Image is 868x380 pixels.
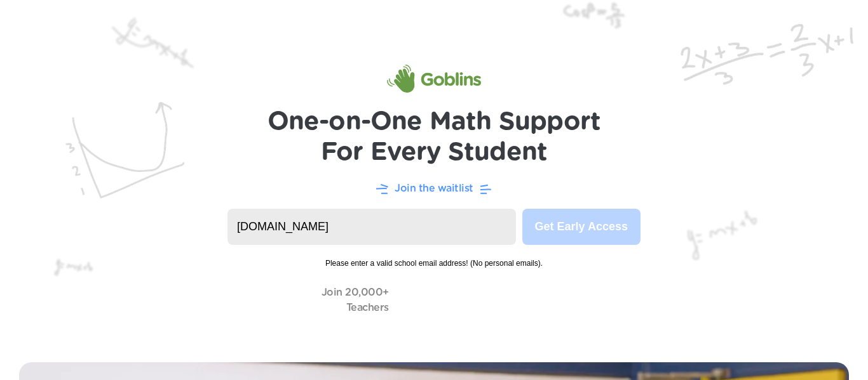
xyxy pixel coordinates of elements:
[268,107,601,167] h1: One-on-One Math Support For Every Student
[322,285,389,315] p: Join 20,000+ Teachers
[395,181,473,196] p: Join the waitlist
[227,209,516,245] input: name@yourschool.org
[522,209,641,245] button: Get Early Access
[227,245,641,269] span: Please enter a valid school email address! (No personal emails).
